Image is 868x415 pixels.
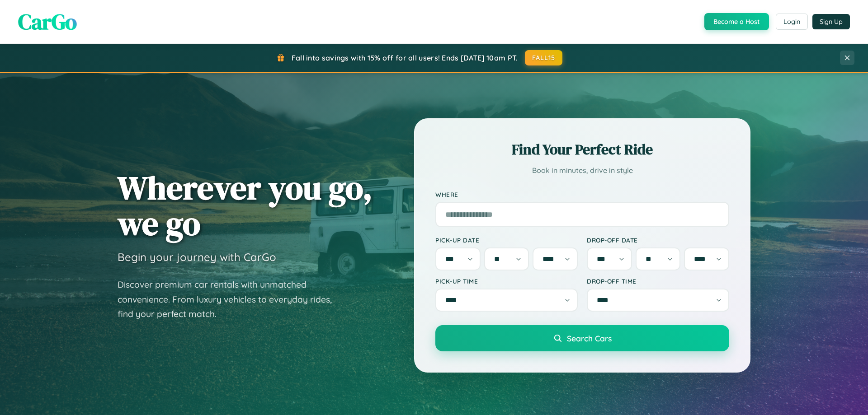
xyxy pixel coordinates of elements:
label: Drop-off Time [587,277,729,285]
button: Become a Host [704,13,769,30]
label: Pick-up Time [435,277,578,285]
p: Discover premium car rentals with unmatched convenience. From luxury vehicles to everyday rides, ... [118,277,344,322]
button: Sign Up [812,14,850,29]
button: FALL15 [525,50,563,65]
h2: Find Your Perfect Ride [435,140,729,159]
label: Where [435,191,729,198]
span: CarGo [18,7,77,37]
span: Search Cars [567,333,612,343]
label: Pick-up Date [435,236,578,244]
p: Book in minutes, drive in style [435,164,729,177]
button: Search Cars [435,325,729,351]
button: Login [776,14,808,30]
span: Fall into savings with 15% off for all users! Ends [DATE] 10am PT. [292,53,518,62]
h1: Wherever you go, we go [118,170,373,241]
label: Drop-off Date [587,236,729,244]
h3: Begin your journey with CarGo [118,250,276,264]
